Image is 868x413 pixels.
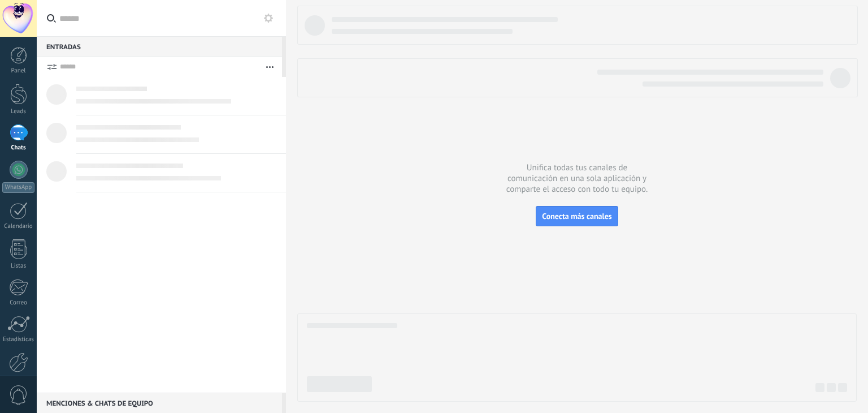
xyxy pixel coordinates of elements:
div: Entradas [37,36,282,57]
div: Calendario [2,223,35,230]
div: Panel [2,67,35,75]
div: Correo [2,299,35,307]
span: Conecta más canales [542,211,611,221]
div: WhatsApp [2,182,34,193]
div: Leads [2,108,35,115]
div: Menciones & Chats de equipo [37,393,282,413]
div: Chats [2,144,35,152]
button: Conecta más canales [536,206,618,226]
div: Estadísticas [2,336,35,343]
div: Listas [2,263,35,270]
